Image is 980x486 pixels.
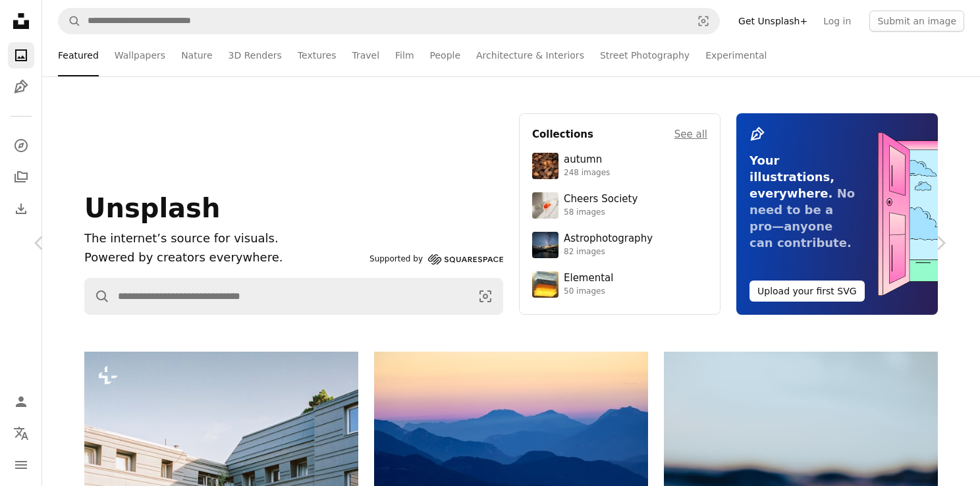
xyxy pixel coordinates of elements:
a: Cheers Society58 images [532,192,707,219]
div: 248 images [564,168,610,178]
a: Architecture & Interiors [476,34,584,76]
button: Visual search [688,9,719,34]
a: Street Photography [600,34,690,76]
div: 58 images [564,207,638,218]
a: See all [674,126,707,142]
button: Upload your first SVG [749,281,865,302]
button: Search Unsplash [85,279,110,314]
a: Illustrations [8,74,34,100]
h1: The internet’s source for visuals. [84,229,364,248]
p: Powered by creators everywhere. [84,248,364,267]
a: Film [395,34,414,76]
button: Visual search [468,279,503,314]
a: Log in / Sign up [8,389,34,415]
a: Travel [352,34,379,76]
div: Elemental [564,272,613,285]
button: Menu [8,452,34,478]
img: photo-1610218588353-03e3130b0e2d [532,192,558,219]
span: Your illustrations, everywhere. [749,153,834,200]
h4: Collections [532,126,593,142]
button: Language [8,420,34,446]
img: photo-1637983927634-619de4ccecac [532,153,558,179]
a: 3D Renders [229,34,282,76]
div: autumn [564,153,610,167]
a: Explore [8,132,34,159]
div: Cheers Society [564,193,638,206]
button: Search Unsplash [59,9,81,34]
a: People [430,34,461,76]
span: Unsplash [84,193,220,223]
form: Find visuals sitewide [58,8,720,34]
img: photo-1538592487700-be96de73306f [532,232,558,258]
div: Astrophotography [564,232,653,246]
a: Wallpapers [115,34,165,76]
a: Experimental [705,34,767,76]
a: Collections [8,164,34,190]
a: Textures [298,34,337,76]
a: Elemental50 images [532,271,707,298]
a: Get Unsplash+ [730,11,815,32]
a: Next [901,180,980,306]
a: Log in [815,11,859,32]
a: Layered blue mountains under a pastel sky [374,431,648,443]
a: Astrophotography82 images [532,232,707,258]
div: 82 images [564,247,653,257]
a: Supported by [369,252,503,267]
div: 50 images [564,286,613,297]
a: Photos [8,42,34,68]
button: Submit an image [869,11,964,32]
a: Nature [181,34,212,76]
img: premium_photo-1751985761161-8a269d884c29 [532,271,558,298]
a: autumn248 images [532,153,707,179]
form: Find visuals sitewide [84,278,503,315]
